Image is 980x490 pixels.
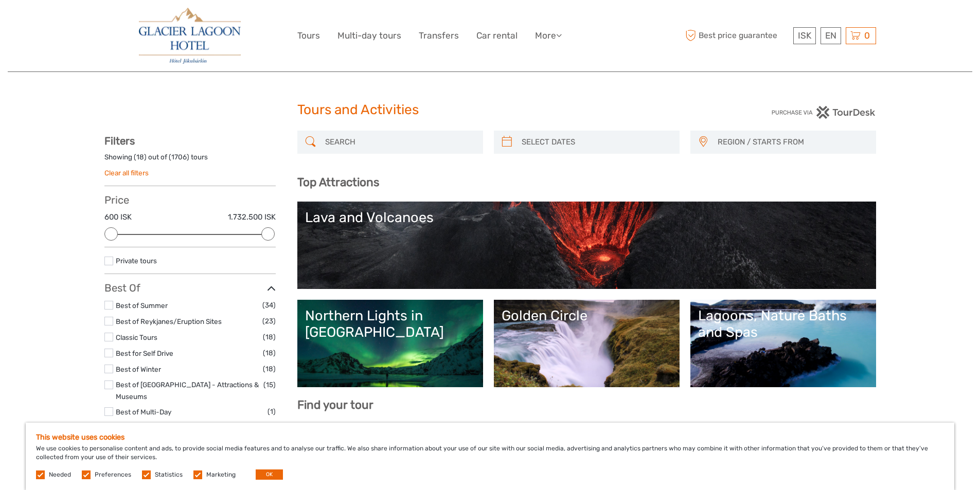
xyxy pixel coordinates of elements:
[305,307,475,379] a: Northern Lights in [GEOGRAPHIC_DATA]
[263,363,276,375] span: (18)
[118,16,131,28] button: Open LiveChat chat widget
[305,307,475,341] div: Northern Lights in [GEOGRAPHIC_DATA]
[337,28,401,43] a: Multi-day tours
[155,470,183,479] label: Statistics
[798,30,811,41] span: ISK
[713,134,871,151] button: REGION / STARTS FROM
[535,28,562,43] a: More
[502,307,672,379] a: Golden Circle
[683,27,791,44] span: Best price guarantee
[104,282,276,294] h3: Best Of
[116,317,222,325] a: Best of Reykjanes/Eruption Sites
[263,347,276,359] span: (18)
[698,307,868,341] div: Lagoons, Nature Baths and Spas
[95,470,131,479] label: Preferences
[116,301,168,310] a: Best of Summer
[268,406,276,418] span: (1)
[206,470,236,479] label: Marketing
[821,27,841,44] div: EN
[49,470,71,479] label: Needed
[297,102,683,118] h1: Tours and Activities
[104,194,276,206] h3: Price
[262,315,276,327] span: (23)
[321,133,478,151] input: SEARCH
[863,30,871,41] span: 0
[139,8,241,64] img: 2790-86ba44ba-e5e5-4a53-8ab7-28051417b7bc_logo_big.jpg
[305,209,868,226] div: Lava and Volcanoes
[305,209,868,281] a: Lava and Volcanoes
[171,152,187,162] label: 1706
[419,28,459,43] a: Transfers
[116,408,171,416] a: Best of Multi-Day
[26,423,954,490] div: We use cookies to personalise content and ads, to provide social media features and to analyse ou...
[502,307,672,324] div: Golden Circle
[116,380,259,401] a: Best of [GEOGRAPHIC_DATA] - Attractions & Museums
[297,398,373,412] b: Find your tour
[116,333,157,341] a: Classic Tours
[256,469,283,480] button: OK
[297,175,379,189] b: Top Attractions
[262,299,276,311] span: (34)
[263,379,276,391] span: (15)
[36,433,944,442] h5: This website uses cookies
[104,212,132,223] label: 600 ISK
[698,307,868,379] a: Lagoons, Nature Baths and Spas
[263,331,276,343] span: (18)
[297,28,320,43] a: Tours
[771,106,876,119] img: PurchaseViaTourDesk.png
[14,18,116,26] p: We're away right now. Please check back later!
[104,152,276,168] div: Showing ( ) out of ( ) tours
[116,257,157,265] a: Private tours
[518,133,674,151] input: SELECT DATES
[228,212,276,223] label: 1.732.500 ISK
[116,349,173,357] a: Best for Self Drive
[104,169,149,177] a: Clear all filters
[476,28,518,43] a: Car rental
[136,152,144,162] label: 18
[104,135,135,147] strong: Filters
[116,365,161,373] a: Best of Winter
